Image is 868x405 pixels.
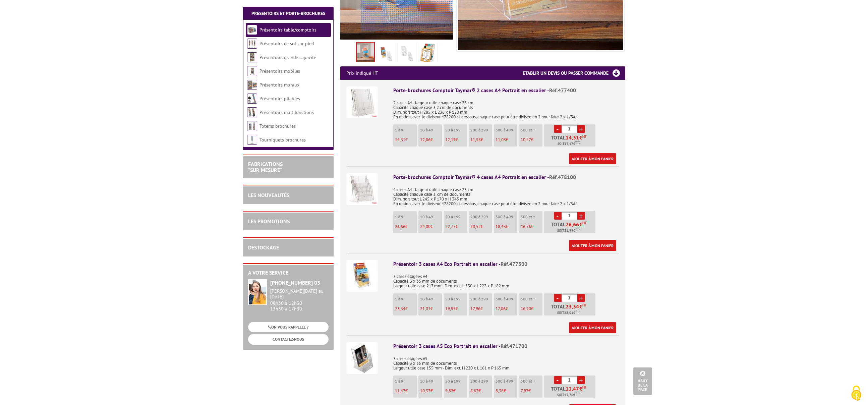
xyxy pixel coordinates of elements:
[248,279,267,305] img: widget-service.jpg
[496,379,517,384] p: 300 à 499
[445,389,467,393] p: €
[393,183,619,206] p: 4 cases A4 - largeur utile chaque case 23 cm Capacité chaque case 3, cm de documents Dim. hors to...
[496,297,517,301] p: 300 à 499
[420,306,442,311] p: €
[470,224,492,229] p: €
[378,43,394,64] img: porte_brochures_comptoirs_477300_vide_plein.jpg
[259,27,316,33] a: Présentoirs table/comptoirs
[470,379,492,384] p: 200 à 299
[521,389,542,393] p: €
[247,52,257,62] img: Présentoirs grande capacité
[395,128,417,132] p: 1 à 9
[393,260,619,268] div: Présentoir 3 cases A4 Eco Portrait en escalier -
[420,297,442,301] p: 10 à 49
[346,66,378,80] p: Prix indiqué HT
[579,386,582,391] span: €
[521,137,542,142] p: €
[420,215,442,219] p: 10 à 49
[521,128,542,132] p: 500 et +
[445,215,467,219] p: 50 à 199
[496,389,517,393] p: €
[496,306,517,311] p: €
[470,306,480,311] span: 17,96
[577,376,585,384] a: +
[496,306,506,311] span: 17,06
[566,222,579,227] span: 26,66
[420,128,442,132] p: 10 à 49
[546,135,595,147] p: Total
[557,228,580,233] span: Soit €
[521,137,531,142] span: 10,47
[579,135,582,140] span: €
[259,109,314,115] a: Présentoirs multifonctions
[247,94,257,104] img: Présentoirs pliables
[346,260,378,292] img: Présentoir 3 cases A4 Eco Portrait en escalier
[577,125,585,133] a: +
[521,224,542,229] p: €
[575,140,580,144] sup: TTC
[575,309,580,313] sup: TTC
[470,137,492,142] p: €
[395,215,417,219] p: 1 à 9
[259,68,300,74] a: Présentoirs mobiles
[470,388,478,394] span: 8,83
[445,224,456,229] span: 22,77
[420,379,442,384] p: 10 à 49
[582,303,587,307] sup: HT
[247,135,257,145] img: Tourniquets brochures
[247,39,257,49] img: Présentoirs de sol sur pied
[259,82,299,88] a: Présentoirs muraux
[445,137,467,142] p: €
[248,218,290,225] a: LES PROMOTIONS
[554,125,562,133] a: -
[251,10,325,16] a: Présentoirs et Porte-brochures
[270,279,320,286] strong: [PHONE_NUMBER] 03
[393,173,619,181] div: Porte-brochures Comptoir Taymar® 4 cases A4 Portrait en escalier -
[582,385,587,390] sup: HT
[259,137,306,143] a: Tourniquets brochures
[582,134,587,139] sup: HT
[566,304,579,309] span: 23,34
[521,297,542,301] p: 500 et +
[395,388,405,394] span: 11,47
[582,221,587,225] sup: HT
[470,297,492,301] p: 200 à 299
[523,66,625,80] h3: Etablir un devis ou passer commande
[395,389,417,393] p: €
[496,137,517,142] p: €
[395,224,417,229] p: €
[247,66,257,76] img: Présentoirs mobiles
[848,385,865,402] img: Cookies (fenêtre modale)
[346,173,378,205] img: Porte-brochures Comptoir Taymar® 4 cases A4 Portrait en escalier
[845,382,868,405] button: Cookies (fenêtre modale)
[557,392,580,398] span: Soit €
[557,310,580,315] span: Soit €
[270,288,329,311] div: 08h30 à 12h30 13h30 à 17h30
[259,123,296,129] a: Totems brochures
[395,224,405,229] span: 26,66
[566,386,579,391] span: 11,47
[395,137,417,142] p: €
[247,80,257,90] img: Présentoirs muraux
[521,379,542,384] p: 500 et +
[564,392,573,398] span: 13,76
[393,96,619,119] p: 2 cases A4 - largeur utile chaque case 23 cm Capacité chaque case 3,2 cm de documents Dim. hors t...
[248,270,329,276] h2: A votre service
[496,137,506,142] span: 11,03
[496,224,517,229] p: €
[420,388,430,394] span: 10,33
[564,310,573,315] span: 28,01
[579,304,582,309] span: €
[569,240,616,251] a: Ajouter à mon panier
[247,25,257,35] img: Présentoirs table/comptoirs
[521,306,531,311] span: 16,20
[445,306,467,311] p: €
[259,41,314,47] a: Présentoirs de sol sur pied
[564,228,573,233] span: 31,99
[565,141,573,147] span: 17,17
[521,388,528,394] span: 7,97
[521,306,542,311] p: €
[566,135,579,140] span: 14,31
[554,212,562,220] a: -
[496,128,517,132] p: 300 à 499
